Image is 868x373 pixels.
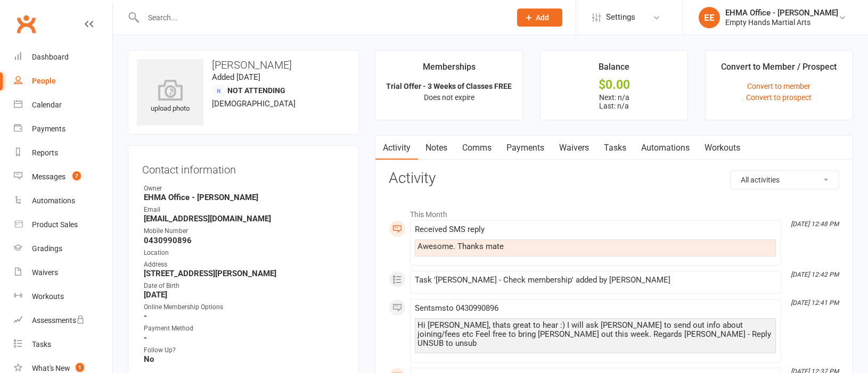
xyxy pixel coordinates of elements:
[596,136,634,160] a: Tasks
[14,69,112,93] a: People
[699,7,720,28] div: EE
[144,324,345,334] div: Payment Method
[144,302,345,312] div: Online Membership Options
[144,311,345,321] strong: -
[417,321,773,348] div: Hi [PERSON_NAME], thats great to hear :) I will ask [PERSON_NAME] to send out info about joining/...
[599,60,629,79] div: Balance
[791,220,839,228] i: [DATE] 12:48 PM
[552,136,596,160] a: Waivers
[32,77,56,85] div: People
[14,333,112,357] a: Tasks
[725,18,838,27] div: Empty Hands Martial Arts
[747,82,810,90] a: Convert to member
[423,60,476,79] div: Memberships
[144,333,345,343] strong: -
[634,136,697,160] a: Automations
[76,363,84,372] span: 1
[517,9,562,27] button: Add
[144,248,345,258] div: Location
[415,303,498,313] span: Sent sms to 0430990896
[144,345,345,355] div: Follow Up?
[144,290,345,300] strong: [DATE]
[499,136,552,160] a: Payments
[14,165,112,189] a: Messages 7
[144,354,345,364] strong: No
[32,101,62,109] div: Calendar
[32,125,65,133] div: Payments
[140,10,503,25] input: Search...
[375,136,418,160] a: Activity
[137,79,203,114] div: upload photo
[32,316,85,325] div: Assessments
[13,11,39,37] a: Clubworx
[144,226,345,236] div: Mobile Number
[14,93,112,117] a: Calendar
[142,160,345,176] h3: Contact information
[697,136,748,160] a: Workouts
[144,193,345,202] strong: EHMA Office - [PERSON_NAME]
[32,364,70,372] div: What's New
[32,148,58,157] div: Reports
[32,244,62,253] div: Gradings
[455,136,499,160] a: Comms
[212,72,260,82] time: Added [DATE]
[137,59,350,71] h3: [PERSON_NAME]
[144,236,345,245] strong: 0430990896
[32,340,51,349] div: Tasks
[14,189,112,213] a: Automations
[550,79,678,90] div: $0.00
[791,299,839,306] i: [DATE] 12:41 PM
[418,136,455,160] a: Notes
[14,261,112,285] a: Waivers
[32,172,65,181] div: Messages
[144,205,345,215] div: Email
[212,99,296,109] span: [DEMOGRAPHIC_DATA]
[144,269,345,278] strong: [STREET_ADDRESS][PERSON_NAME]
[417,242,773,251] div: Awesome. Thanks mate
[32,53,69,61] div: Dashboard
[14,117,112,141] a: Payments
[415,225,776,234] div: Received SMS reply
[14,309,112,333] a: Assessments
[227,86,285,95] span: Not Attending
[14,213,112,237] a: Product Sales
[536,13,549,22] span: Add
[721,60,837,79] div: Convert to Member / Prospect
[14,285,112,309] a: Workouts
[606,5,635,29] span: Settings
[32,196,75,205] div: Automations
[32,292,64,301] div: Workouts
[32,268,58,277] div: Waivers
[725,8,838,18] div: EHMA Office - [PERSON_NAME]
[14,237,112,261] a: Gradings
[386,82,512,90] strong: Trial Offer - 3 Weeks of Classes FREE
[389,203,839,220] li: This Month
[14,141,112,165] a: Reports
[144,260,345,270] div: Address
[14,45,112,69] a: Dashboard
[746,93,812,102] a: Convert to prospect
[550,93,678,110] p: Next: n/a Last: n/a
[424,93,474,102] span: Does not expire
[32,220,78,229] div: Product Sales
[144,214,345,223] strong: [EMAIL_ADDRESS][DOMAIN_NAME]
[144,281,345,291] div: Date of Birth
[144,184,345,194] div: Owner
[415,276,776,285] div: Task '[PERSON_NAME] - Check membership' added by [PERSON_NAME]
[72,171,81,180] span: 7
[791,271,839,278] i: [DATE] 12:42 PM
[389,170,839,187] h3: Activity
